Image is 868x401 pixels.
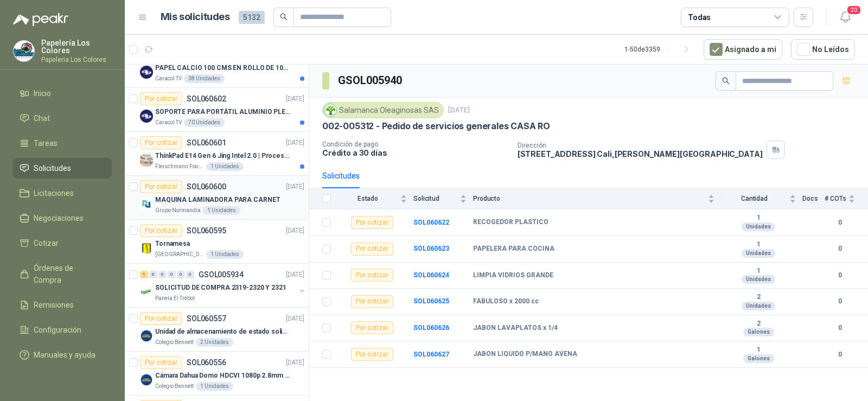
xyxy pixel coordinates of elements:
a: Licitaciones [13,183,112,203]
span: # COTs [825,195,846,202]
p: [DATE] [448,105,470,116]
b: SOL060626 [413,324,449,332]
span: search [722,77,730,85]
div: Por cotizar [140,92,182,105]
a: 1 0 0 0 0 0 GSOL005934[DATE] Company LogoSOLICITUD DE COMPRA 2319-2320 Y 2321Panela El Trébol [140,268,307,303]
div: 0 [168,271,176,278]
p: Tornamesa [155,239,190,249]
a: Remisiones [13,295,112,315]
p: SOLICITUD DE COMPRA 2319-2320 Y 2321 [155,283,286,293]
div: 1 Unidades [206,162,244,171]
a: Por cotizarSOL060557[DATE] Company LogoUnidad de almacenamiento de estado solido Marca SK hynix [... [125,308,309,352]
a: Tareas [13,133,112,154]
img: Company Logo [140,66,153,79]
p: Papelería Los Colores [41,39,112,54]
div: Por cotizar [351,216,393,229]
p: PAPEL CALCIO 100 CMS EN ROLLO DE 100 GR [155,63,290,73]
a: SOL060625 [413,297,449,305]
span: 20 [846,5,861,15]
a: Manuales y ayuda [13,345,112,365]
b: LIMPIA VIDRIOS GRANDE [473,271,553,280]
a: SOL060622 [413,219,449,226]
div: 1 [140,271,148,278]
div: 1 - 50 de 3359 [624,41,695,58]
span: Órdenes de Compra [34,262,101,286]
img: Company Logo [14,41,34,61]
a: Órdenes de Compra [13,258,112,290]
div: Por cotizar [351,243,393,256]
th: Solicitud [413,188,473,209]
span: 5132 [239,11,265,24]
div: Por cotizar [140,356,182,369]
div: Por cotizar [140,180,182,193]
div: Unidades [742,222,775,231]
div: Por cotizar [140,224,182,237]
img: Company Logo [140,241,153,254]
a: Por cotizarSOL060602[DATE] Company LogoSOPORTE PARA PORTÁTIL ALUMINIO PLEGABLE VTACaracol TV70 Un... [125,88,309,132]
b: JABON LAVAPLATOS x 1/4 [473,324,558,333]
span: Remisiones [34,299,74,311]
th: Cantidad [721,188,802,209]
a: Chat [13,108,112,129]
div: 0 [149,271,157,278]
b: 0 [825,218,855,228]
p: Colegio Bennett [155,382,194,391]
button: No Leídos [791,39,855,60]
a: Por cotizarSOL060606[DATE] Company LogoPAPEL CALCIO 100 CMS EN ROLLO DE 100 GRCaracol TV38 Unidades [125,44,309,88]
img: Logo peakr [13,13,68,26]
a: Solicitudes [13,158,112,179]
b: 0 [825,270,855,281]
div: Solicitudes [322,170,360,182]
a: Por cotizarSOL060595[DATE] Company LogoTornamesa[GEOGRAPHIC_DATA]1 Unidades [125,220,309,264]
th: Docs [802,188,825,209]
div: Por cotizar [140,136,182,149]
span: Inicio [34,87,51,99]
p: Condición de pago [322,141,509,148]
h3: GSOL005940 [338,72,404,89]
p: GSOL005934 [199,271,244,278]
a: Cotizar [13,233,112,253]
p: Grupo Normandía [155,206,201,215]
p: SOL060601 [187,139,226,147]
span: Producto [473,195,706,202]
b: 1 [721,214,796,222]
div: Todas [688,11,711,23]
div: Salamanca Oleaginosas SAS [322,102,444,118]
b: 0 [825,323,855,333]
b: RECOGEDOR PLASTICO [473,218,548,227]
div: 0 [158,271,167,278]
div: Galones [743,328,774,336]
th: Producto [473,188,721,209]
b: 2 [721,293,796,302]
b: JABON LIQUIDO P/MANO AVENA [473,350,577,359]
div: 70 Unidades [184,118,225,127]
a: Configuración [13,320,112,340]
p: [DATE] [286,314,304,324]
p: Caracol TV [155,74,182,83]
p: [DATE] [286,94,304,104]
b: SOL060627 [413,351,449,358]
a: SOL060624 [413,271,449,279]
b: 2 [721,320,796,328]
p: Unidad de almacenamiento de estado solido Marca SK hynix [DATE] NVMe 256GB HFM256GDJTNG-8310A M.2... [155,327,290,337]
p: SOL060556 [187,359,226,366]
p: [DATE] [286,358,304,368]
p: Caracol TV [155,118,182,127]
span: Estado [337,195,398,202]
b: FABULOSO x 2000 cc [473,297,539,306]
span: Solicitudes [34,162,71,174]
a: Por cotizarSOL060556[DATE] Company LogoCámara Dahua Domo HDCVI 1080p 2.8mm IP67 Led IR 30m mts no... [125,352,309,396]
p: [STREET_ADDRESS] Cali , [PERSON_NAME][GEOGRAPHIC_DATA] [518,149,763,158]
b: 0 [825,244,855,254]
button: Asignado a mi [704,39,782,60]
a: Negociaciones [13,208,112,228]
div: Unidades [742,275,775,284]
button: 20 [835,8,855,27]
p: Fleischmann Foods S.A. [155,162,204,171]
p: SOL060595 [187,227,226,234]
div: Galones [743,354,774,363]
img: Company Logo [140,329,153,342]
div: Por cotizar [351,269,393,282]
